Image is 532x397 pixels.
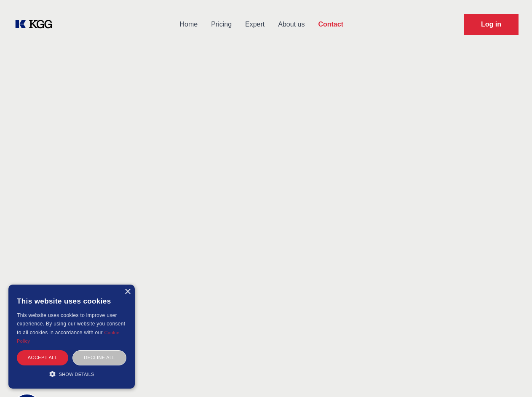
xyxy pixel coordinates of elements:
a: KOL Knowledge Platform: Talk to Key External Experts (KEE) [13,18,59,31]
div: Decline all [72,350,126,365]
span: Show details [59,372,94,377]
div: Close [124,289,131,295]
a: Home [173,13,204,35]
a: Pricing [204,13,238,35]
div: This website uses cookies [17,291,126,311]
a: Contact [311,13,350,35]
a: Expert [238,13,271,35]
a: About us [271,13,311,35]
span: This website uses cookies to improve user experience. By using our website you consent to all coo... [17,312,125,336]
div: Accept all [17,350,68,365]
a: Request Demo [464,14,519,35]
iframe: Chat Widget [490,357,532,397]
div: Show details [17,370,126,378]
a: Cookie Policy [17,330,120,344]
